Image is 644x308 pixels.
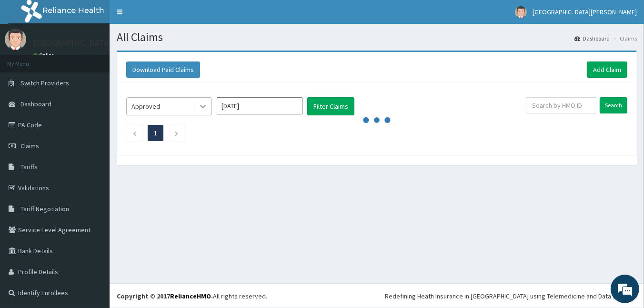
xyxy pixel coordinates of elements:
strong: Copyright © 2017 . [117,292,213,300]
svg: audio-loading [362,106,391,134]
div: Approved [131,102,160,111]
input: Select Month and Year [217,97,302,114]
a: Online [33,52,56,59]
span: Tariffs [20,163,38,171]
h1: All Claims [117,31,637,43]
footer: All rights reserved. [110,284,644,308]
li: Claims [611,34,637,42]
button: Filter Claims [307,97,354,115]
p: [GEOGRAPHIC_DATA][PERSON_NAME] [33,39,174,47]
span: [GEOGRAPHIC_DATA][PERSON_NAME] [533,8,637,16]
a: Next page [174,129,179,137]
div: Chat with us now [50,53,160,66]
a: Page 1 is your current page [154,129,157,137]
span: Claims [20,142,39,150]
input: Search by HMO ID [526,97,596,113]
a: Previous page [132,129,137,137]
img: User Image [515,6,527,18]
div: Redefining Heath Insurance in [GEOGRAPHIC_DATA] using Telemedicine and Data Science! [385,291,637,301]
a: Dashboard [574,34,610,42]
a: RelianceHMO [170,292,211,300]
span: We're online! [55,93,131,189]
img: User Image [5,29,26,50]
div: Minimize live chat window [156,5,179,28]
a: Add Claim [587,62,627,78]
textarea: Type your message and hit 'Enter' [5,206,181,239]
span: Tariff Negotiation [20,205,69,213]
span: Switch Providers [20,79,69,87]
input: Search [600,97,627,113]
button: Download Paid Claims [126,62,200,78]
span: Dashboard [20,100,51,108]
img: d_794563401_company_1708531726252_794563401 [18,48,39,72]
